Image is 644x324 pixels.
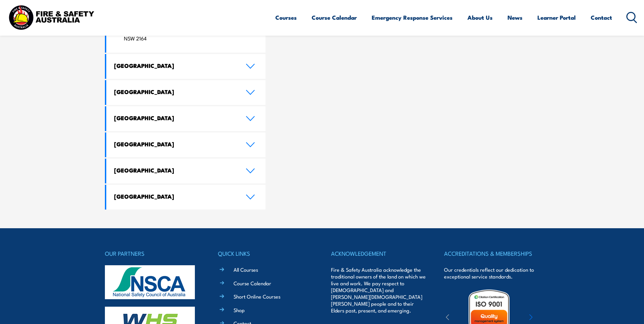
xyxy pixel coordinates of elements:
h4: ACCREDITATIONS & MEMBERSHIPS [444,249,539,258]
h4: [GEOGRAPHIC_DATA] [114,193,236,200]
a: Contact [591,8,612,26]
a: [GEOGRAPHIC_DATA] [106,132,266,157]
h4: QUICK LINKS [218,249,313,258]
a: Courses [275,8,297,26]
h4: ACKNOWLEDGEMENT [331,249,426,258]
p: Fire & Safety Australia acknowledge the traditional owners of the land on which we live and work.... [331,266,426,314]
h4: [GEOGRAPHIC_DATA] [114,88,236,95]
a: Learner Portal [537,8,576,26]
h4: OUR PARTNERS [105,249,200,258]
a: Course Calendar [234,280,271,287]
a: About Us [467,8,493,26]
h4: [GEOGRAPHIC_DATA] [114,114,236,122]
a: [GEOGRAPHIC_DATA] [106,185,266,210]
a: All Courses [234,266,258,273]
h4: [GEOGRAPHIC_DATA] [114,140,236,148]
h4: [GEOGRAPHIC_DATA] [114,62,236,69]
a: Emergency Response Services [372,8,453,26]
a: Short Online Courses [234,293,280,300]
p: Our credentials reflect our dedication to exceptional service standards. [444,266,539,280]
a: [GEOGRAPHIC_DATA] [106,159,266,183]
a: Course Calendar [312,8,357,26]
a: [GEOGRAPHIC_DATA] [106,106,266,131]
img: nsca-logo-footer [105,265,195,299]
a: [GEOGRAPHIC_DATA] [106,54,266,79]
a: Shop [234,306,245,313]
a: [GEOGRAPHIC_DATA] [106,80,266,105]
a: News [508,8,522,26]
h4: [GEOGRAPHIC_DATA] [114,166,236,174]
